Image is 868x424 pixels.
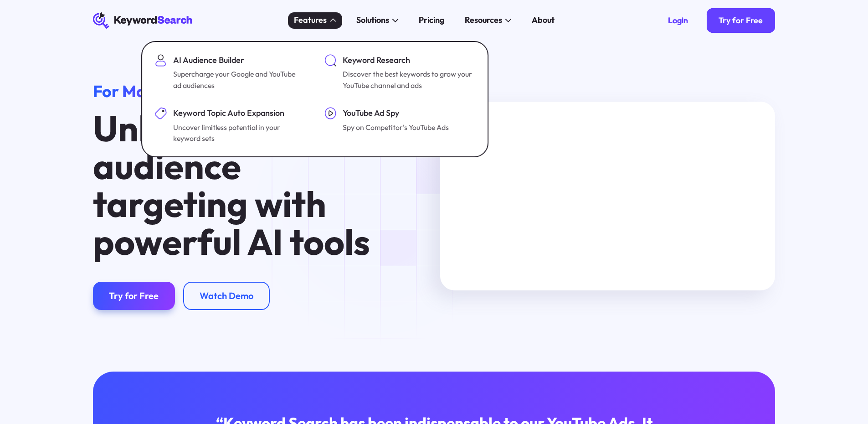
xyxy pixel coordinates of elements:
[356,14,389,26] div: Solutions
[173,107,304,119] div: Keyword Topic Auto Expansion
[200,290,253,301] div: Watch Demo
[149,101,312,150] a: Keyword Topic Auto ExpansionUncover limitless potential in your keyword sets
[343,68,473,91] div: Discover the best keywords to grow your YouTube channel and ads
[419,14,444,26] div: Pricing
[532,14,555,26] div: About
[668,16,688,26] div: Login
[526,12,561,29] a: About
[343,54,473,67] div: Keyword Research
[318,48,482,97] a: Keyword ResearchDiscover the best keywords to grow your YouTube channel and ads
[109,290,159,301] div: Try for Free
[343,107,449,119] div: YouTube Ad Spy
[465,14,502,26] div: Resources
[93,81,200,101] span: For Marketers
[413,12,451,29] a: Pricing
[656,8,700,33] a: Login
[142,41,489,157] nav: Features
[93,109,387,261] h1: Unlock superior audience targeting with powerful AI tools
[440,102,775,290] iframe: KeywordSearch Homepage Welcome
[707,8,776,33] a: Try for Free
[294,14,327,26] div: Features
[93,282,175,310] a: Try for Free
[173,54,304,67] div: AI Audience Builder
[149,48,312,97] a: AI Audience BuilderSupercharge your Google and YouTube ad audiences
[173,68,304,91] div: Supercharge your Google and YouTube ad audiences
[318,101,482,150] a: YouTube Ad SpySpy on Competitor's YouTube Ads
[343,122,449,133] div: Spy on Competitor's YouTube Ads
[719,16,763,26] div: Try for Free
[173,122,304,144] div: Uncover limitless potential in your keyword sets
